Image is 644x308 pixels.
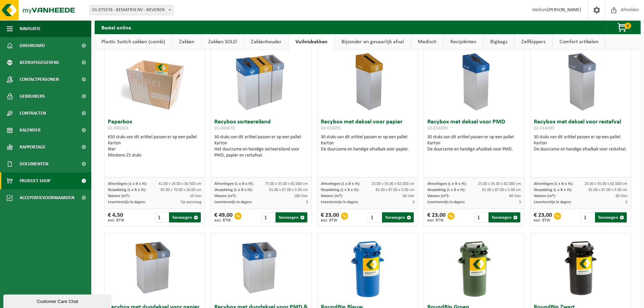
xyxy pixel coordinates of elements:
[368,212,382,222] input: 1
[228,48,295,116] img: 01-000670
[20,139,46,156] span: Rapportage
[444,34,483,50] a: Recipiënten
[321,212,339,222] div: € 23,00
[534,146,627,152] div: De duurzame en handige afvalbak voor restafval.
[121,48,189,116] img: 01-000263
[478,182,521,186] span: 25.00 x 35.00 x 82.000 cm
[515,34,552,50] a: Zelfkippers
[155,212,169,222] input: 1
[382,212,414,222] button: Toevoegen
[289,34,334,50] a: Vuilnisbakken
[321,126,341,131] span: 02-014091
[90,5,173,15] span: 01-075576 - BEMATRIX NV - BEVEREN
[190,194,201,198] span: 10 liter
[169,212,201,222] button: Toevoegen
[20,54,59,71] span: Bedrijfsgegevens
[214,126,235,131] span: 01-000670
[427,188,466,192] span: Verpakking (L x B x H):
[427,146,521,152] div: De duurzame en handige afvalbak voor PMD.
[161,188,201,192] span: 85.00 x 70.00 x 20.00 cm
[534,212,552,222] div: € 23,00
[108,134,201,159] div: 650 stuks van dit artikel passen er op een pallet
[589,188,627,192] span: 81.00 x 87.00 x 5.00 cm
[20,189,74,206] span: Acceptatievoorwaarden
[95,34,172,50] a: Plastic Switch zakken (combi)
[181,200,201,204] span: Op aanvraag
[488,212,520,222] button: Toevoegen
[89,5,173,15] span: 01-075576 - BEMATRIX NV - BEVEREN
[3,293,113,308] iframe: chat widget
[214,134,308,159] div: 30 stuks van dit artikel passen er op een pallet
[108,119,201,133] h3: Paperbox
[457,233,491,301] img: 01-000337
[412,200,414,204] span: 3
[351,233,385,301] img: 01-000412
[534,200,571,204] span: Levertermijn in dagen:
[20,105,46,122] span: Contracten
[108,200,145,204] span: Levertermijn in dagen:
[108,218,124,222] span: excl. BTW
[108,140,201,146] div: Karton
[321,194,343,198] span: Volume (m³):
[482,188,521,192] span: 81.00 x 87.00 x 5.00 cm
[214,188,253,192] span: Verpakking (L x B x H):
[372,182,414,186] span: 25.00 x 35.00 x 82.000 cm
[595,212,627,222] button: Toevoegen
[334,48,402,116] img: 02-014091
[214,182,254,186] span: Afmetingen (L x B x H):
[427,134,521,152] div: 30 stuks van dit artikel passen er op een pallet
[376,188,414,192] span: 81.00 x 87.00 x 5.00 cm
[321,200,358,204] span: Levertermijn in dagen:
[534,119,627,133] h3: Recybox met deksel voor restafval
[20,88,45,105] span: Gebruikers
[509,194,521,198] span: 60 liter
[20,37,45,54] span: Dashboard
[214,218,233,222] span: excl. BTW
[534,140,627,146] div: Karton
[427,182,467,186] span: Afmetingen (L x B x H):
[427,140,521,146] div: Karton
[321,119,414,133] h3: Recybox met deksel voor papier
[553,34,605,50] a: Comfort artikelen
[214,194,236,198] span: Volume (m³):
[519,200,521,204] span: 3
[625,200,627,204] span: 3
[108,146,201,152] div: liter
[108,212,124,222] div: € 4,50
[403,194,414,198] span: 60 liter
[20,172,50,189] span: Product Shop
[321,182,360,186] span: Afmetingen (L x B x H):
[214,200,252,204] span: Levertermijn in dagen:
[261,212,275,222] input: 1
[606,21,640,34] button: 0
[411,34,443,50] a: Medisch
[20,20,41,37] span: Navigatie
[108,182,147,186] span: Afmetingen (L x B x H):
[616,194,627,198] span: 60 liter
[159,182,201,186] span: 41.00 x 29.00 x 30.500 cm
[108,188,146,192] span: Verpakking (L x B x H):
[108,194,130,198] span: Volume (m³):
[321,134,414,152] div: 30 stuks van dit artikel passen er op een pallet
[564,233,598,301] img: 01-000338
[427,119,521,133] h3: Recybox met deksel voor PMD
[20,122,41,139] span: Kalender
[108,126,128,131] span: 01-000263
[20,156,48,172] span: Documenten
[534,218,552,222] span: excl. BTW
[244,34,288,50] a: Zakkenhouder
[228,233,295,301] img: 02-014087
[265,182,308,186] span: 75.00 x 35.00 x 82.000 cm
[427,212,446,222] div: € 23,00
[321,188,359,192] span: Verpakking (L x B x H):
[547,7,581,13] strong: [PERSON_NAME]
[269,188,308,192] span: 81.00 x 87.00 x 5.00 cm
[95,21,138,34] h2: Bestel online
[108,152,201,159] div: Minstens 25 stuks
[294,194,308,198] span: 180 liter
[214,212,233,222] div: € 49,00
[335,34,411,50] a: Bijzonder en gevaarlijk afval
[214,140,308,146] div: Karton
[201,34,244,50] a: Zakken SOLO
